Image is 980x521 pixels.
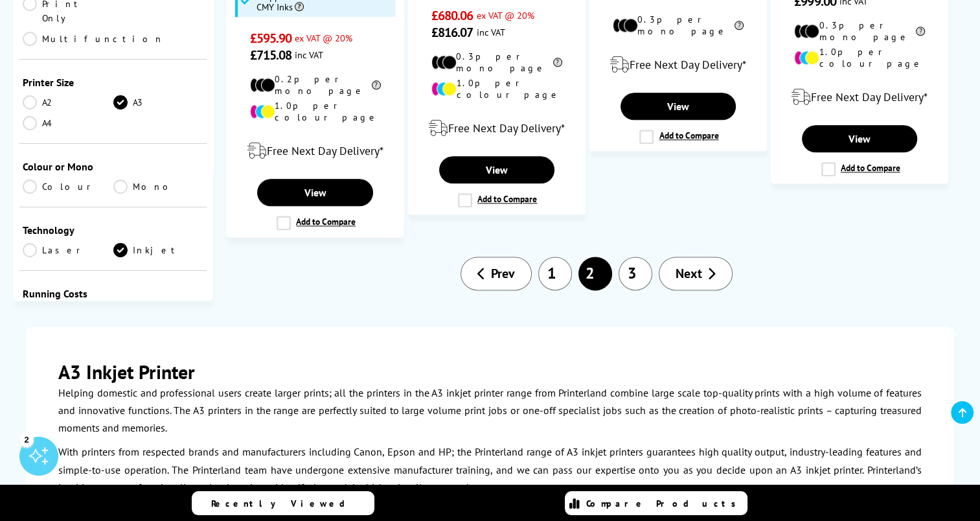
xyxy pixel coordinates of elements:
span: inc VAT [295,49,323,61]
div: Colour or Mono [23,160,203,173]
a: View [257,179,372,206]
div: Running Costs [23,287,203,300]
a: Recently Viewed [192,491,374,515]
li: 0.2p per mono page [250,73,381,97]
a: Compare Products [565,491,747,515]
a: Next [659,257,733,290]
div: Technology [23,224,203,237]
a: Multifunction [23,32,164,46]
li: 0.3p per mono page [794,19,925,43]
li: 1.0p per colour page [794,46,925,69]
a: Laser [23,243,113,257]
a: Mono [113,179,204,194]
label: Add to Compare [277,216,356,230]
div: modal_delivery [233,133,396,169]
p: With printers from respected brands and manufacturers including Canon, Epson and HP; the Printerl... [58,443,922,496]
span: Recently Viewed [211,498,358,509]
li: 1.0p per colour page [250,100,381,123]
span: Next [676,265,702,282]
label: Add to Compare [821,162,900,176]
div: 2 [19,432,34,446]
div: Printer Size [23,76,203,89]
a: 3 [619,257,652,290]
a: Inkjet [113,243,204,257]
div: modal_delivery [778,79,941,115]
span: Compare Products [586,498,743,509]
a: View [802,125,917,152]
span: £595.90 [250,30,292,47]
li: 0.3p per mono page [613,14,744,37]
span: Prev [491,265,515,282]
label: Add to Compare [458,193,537,207]
div: modal_delivery [597,47,760,83]
span: £816.07 [431,24,473,41]
label: Add to Compare [639,130,718,144]
span: ex VAT @ 20% [476,9,534,21]
a: A3 [113,95,204,110]
span: inc VAT [476,26,505,38]
span: £715.08 [250,47,292,64]
a: 1 [538,257,572,290]
div: modal_delivery [415,110,578,146]
a: A2 [23,95,113,110]
p: Helping domestic and professional users create larger prints; all the printers in the A3 inkjet p... [58,384,922,437]
h2: A3 Inkjet Printer [58,359,922,384]
a: A4 [23,116,113,130]
a: Prev [461,257,532,290]
li: 0.3p per mono page [431,51,562,74]
span: £680.06 [431,7,473,24]
a: View [439,156,554,183]
a: Colour [23,179,113,194]
a: View [621,93,736,120]
li: 1.0p per colour page [431,77,562,100]
span: ex VAT @ 20% [295,32,352,44]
